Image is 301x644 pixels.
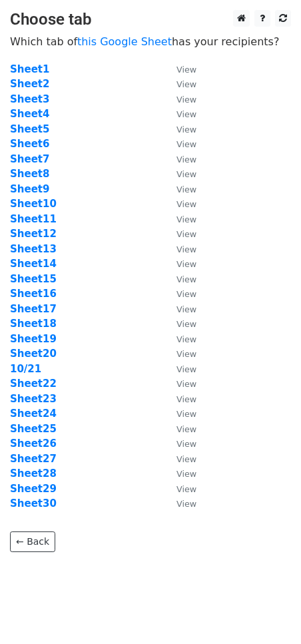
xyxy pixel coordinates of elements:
[77,35,172,48] a: this Google Sheet
[163,288,196,300] a: View
[176,349,196,359] small: View
[176,109,196,119] small: View
[10,258,57,270] a: Sheet14
[10,273,57,285] a: Sheet15
[163,213,196,225] a: View
[176,304,196,314] small: View
[176,499,196,509] small: View
[163,93,196,105] a: View
[10,333,57,345] strong: Sheet19
[176,274,196,284] small: View
[176,364,196,374] small: View
[10,408,57,420] a: Sheet24
[163,138,196,150] a: View
[163,123,196,135] a: View
[10,303,57,315] a: Sheet17
[176,169,196,179] small: View
[10,198,57,210] a: Sheet10
[10,531,55,552] a: ← Back
[163,378,196,390] a: View
[10,243,57,255] strong: Sheet13
[163,108,196,120] a: View
[176,379,196,389] small: View
[176,125,196,135] small: View
[10,228,57,240] strong: Sheet12
[163,63,196,75] a: View
[163,273,196,285] a: View
[10,483,57,495] a: Sheet29
[10,497,57,509] strong: Sheet30
[163,393,196,405] a: View
[176,79,196,89] small: View
[10,78,49,90] a: Sheet2
[10,138,49,150] a: Sheet6
[10,153,49,165] a: Sheet7
[10,363,41,375] a: 10/21
[176,244,196,254] small: View
[10,183,49,195] a: Sheet9
[10,168,49,180] strong: Sheet8
[10,423,57,435] a: Sheet25
[163,168,196,180] a: View
[10,318,57,330] a: Sheet18
[163,438,196,450] a: View
[176,484,196,494] small: View
[163,423,196,435] a: View
[10,468,57,480] a: Sheet28
[10,63,49,75] a: Sheet1
[176,229,196,239] small: View
[10,393,57,405] a: Sheet23
[176,289,196,299] small: View
[163,183,196,195] a: View
[163,408,196,420] a: View
[163,258,196,270] a: View
[163,153,196,165] a: View
[10,10,291,29] h3: Choose tab
[10,108,49,120] a: Sheet4
[176,409,196,419] small: View
[10,213,57,225] strong: Sheet11
[176,394,196,404] small: View
[176,259,196,269] small: View
[163,303,196,315] a: View
[163,363,196,375] a: View
[163,198,196,210] a: View
[10,438,57,450] strong: Sheet26
[176,155,196,164] small: View
[176,95,196,105] small: View
[163,228,196,240] a: View
[176,334,196,344] small: View
[10,288,57,300] a: Sheet16
[10,378,57,390] a: Sheet22
[10,348,57,360] a: Sheet20
[10,93,49,105] a: Sheet3
[176,184,196,194] small: View
[10,35,291,49] p: Which tab of has your recipients?
[163,483,196,495] a: View
[163,453,196,465] a: View
[163,78,196,90] a: View
[10,123,49,135] a: Sheet5
[176,199,196,209] small: View
[176,439,196,449] small: View
[176,454,196,464] small: View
